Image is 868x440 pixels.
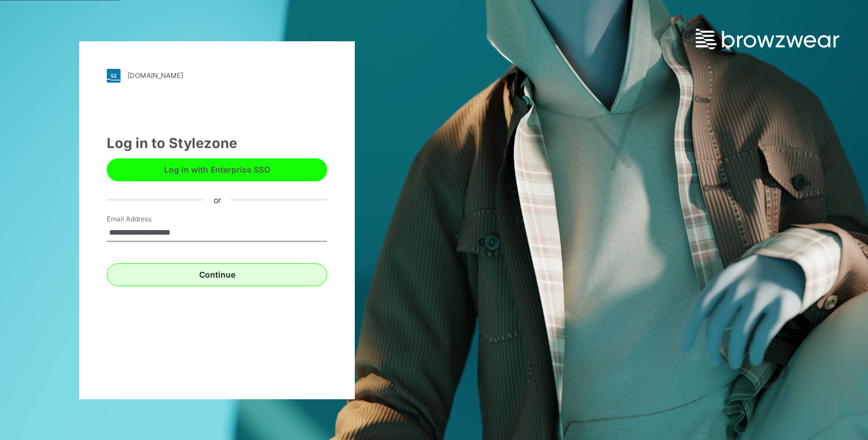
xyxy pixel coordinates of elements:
img: browzwear-logo.e42bd6dac1945053ebaf764b6aa21510.svg [696,29,839,49]
button: Continue [107,263,327,286]
div: or [204,194,230,206]
button: Log in with Enterprise SSO [107,158,327,181]
div: Log in to Stylezone [107,133,327,154]
label: Email Address [107,214,187,224]
img: stylezone-logo.562084cfcfab977791bfbf7441f1a819.svg [107,69,121,83]
div: [DOMAIN_NAME] [127,71,183,80]
a: [DOMAIN_NAME] [107,69,327,83]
